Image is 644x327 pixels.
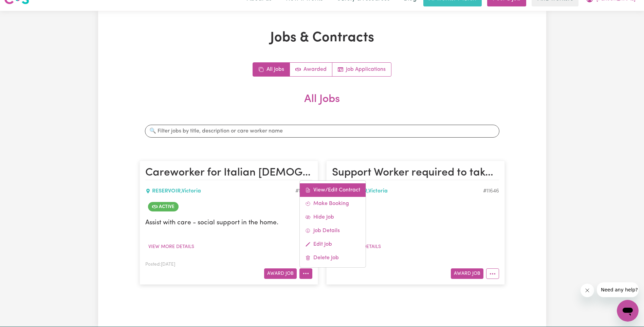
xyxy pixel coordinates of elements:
[581,284,594,297] iframe: Close message
[332,203,499,213] p: Saturdays
[300,224,366,238] a: Job Details
[300,210,366,224] a: Hide Job
[140,30,505,46] h1: Jobs & Contracts
[300,197,366,210] a: Make Booking
[597,282,639,297] iframe: Message from company
[145,125,499,138] input: 🔍 Filter jobs by title, description or care worker name
[145,187,295,195] div: RESERVOIR , Victoria
[332,63,391,76] a: Job applications
[300,251,366,265] a: Delete Job
[290,63,332,76] a: Active jobs
[145,262,175,267] span: Posted: [DATE]
[145,242,197,252] button: View more details
[145,166,312,180] h2: Careworker for Italian Lady
[483,187,499,195] div: Job ID #11646
[253,63,290,76] a: All jobs
[332,166,499,180] h2: Support Worker required to take elderly lady shopping
[617,300,639,322] iframe: Button to launch messaging window
[299,268,312,279] button: More options
[300,238,366,251] a: Edit Job
[145,218,312,228] p: Assist with care - social support in the home.
[295,187,312,195] div: Job ID #12760
[148,202,179,211] span: Job is active
[332,219,499,228] p: 2 hours
[332,187,483,195] div: RESERVOIR , Victoria
[451,268,483,279] button: Award Job
[486,268,499,279] button: More options
[264,268,297,279] button: Award Job
[299,180,366,268] div: More options
[140,93,505,117] h2: All Jobs
[300,183,366,197] a: View/Edit Contract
